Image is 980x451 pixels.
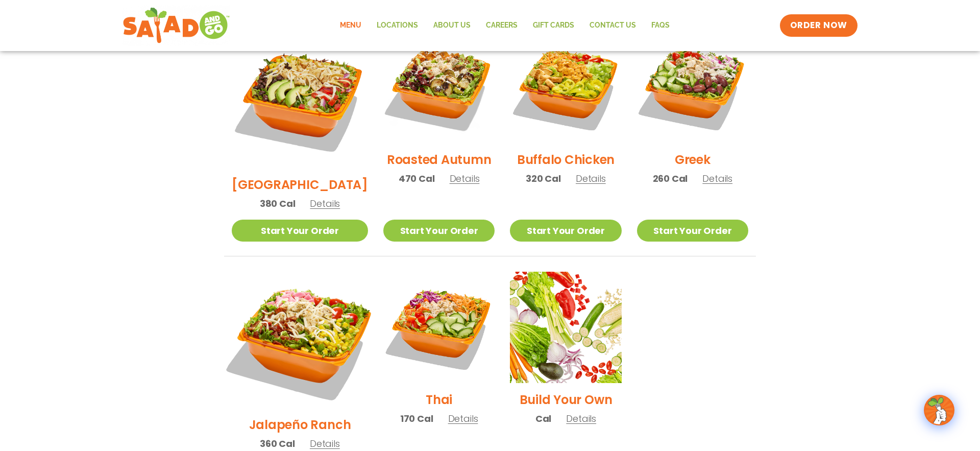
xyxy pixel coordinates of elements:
span: 470 Cal [399,172,435,185]
img: Product photo for Build Your Own [510,272,621,383]
span: 360 Cal [260,437,295,450]
span: Details [450,172,480,185]
h2: Thai [426,391,452,409]
a: Start Your Order [637,220,748,242]
a: Start Your Order [383,220,495,242]
a: Locations [369,14,426,37]
span: Details [310,197,340,210]
h2: Jalapeño Ranch [249,416,351,434]
span: 380 Cal [260,197,296,210]
a: About Us [426,14,478,37]
span: Details [448,412,478,425]
a: FAQs [644,14,677,37]
span: Details [702,172,732,185]
span: 170 Cal [400,412,433,425]
img: Product photo for BBQ Ranch Salad [232,32,368,168]
a: Menu [332,14,369,37]
a: Start Your Order [510,220,621,242]
h2: Build Your Own [520,391,612,409]
a: GIFT CARDS [525,14,582,37]
a: ORDER NOW [780,14,857,37]
nav: Menu [332,14,677,37]
img: Product photo for Jalapeño Ranch Salad [220,260,380,420]
span: 260 Cal [653,172,688,185]
img: wpChatIcon [925,396,953,424]
a: Start Your Order [232,220,368,242]
span: Cal [535,412,551,425]
a: Contact Us [582,14,644,37]
a: Careers [478,14,525,37]
h2: Buffalo Chicken [517,151,615,169]
h2: Roasted Autumn [387,151,492,169]
h2: Greek [675,151,710,169]
span: Details [566,412,596,425]
img: Product photo for Buffalo Chicken Salad [510,32,621,143]
span: 320 Cal [526,172,561,185]
span: ORDER NOW [790,19,847,32]
img: new-SAG-logo-768×292 [122,5,230,46]
span: Details [576,172,606,185]
h2: [GEOGRAPHIC_DATA] [232,176,368,194]
img: Product photo for Roasted Autumn Salad [383,32,495,143]
img: Product photo for Greek Salad [637,32,748,143]
span: Details [310,437,340,450]
img: Product photo for Thai Salad [383,272,495,383]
